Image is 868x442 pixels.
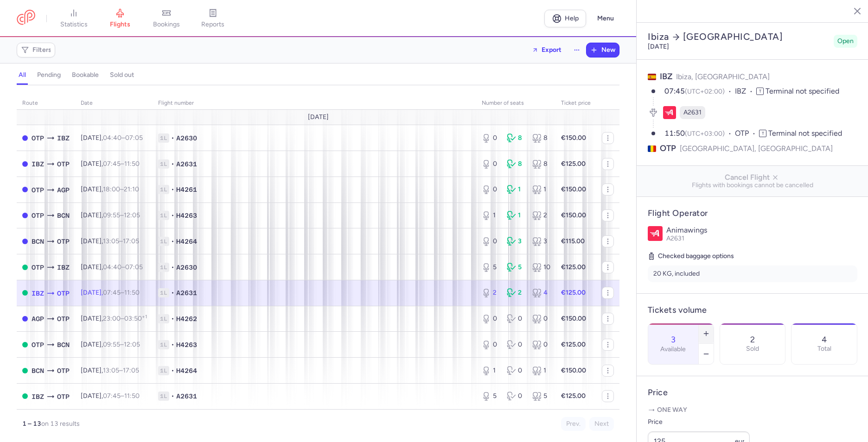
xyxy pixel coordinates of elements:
[17,10,35,27] a: CitizenPlane red outlined logo
[660,346,686,353] label: Available
[565,15,579,22] span: Help
[176,391,197,401] span: A2631
[57,262,70,272] span: IBZ
[103,366,119,374] time: 13:05
[507,211,524,220] div: 1
[532,314,550,323] div: 0
[648,405,857,415] p: One way
[103,211,140,219] span: –
[482,211,499,220] div: 1
[57,288,70,298] span: OTP
[660,71,672,82] span: IBZ
[176,314,197,323] span: H4262
[142,314,147,320] sup: +1
[57,210,70,221] span: BCN
[124,185,139,193] time: 21:10
[51,8,97,29] a: statistics
[32,159,44,169] span: IBZ
[561,315,586,322] strong: €150.00
[532,288,550,297] div: 4
[532,391,550,401] div: 5
[676,72,770,81] span: Ibiza, [GEOGRAPHIC_DATA]
[648,305,857,316] h4: Tickets volume
[561,160,586,168] strong: €125.00
[124,392,140,400] time: 11:50
[32,236,44,246] span: BCN
[158,133,169,143] span: 1L
[735,86,756,97] span: IBZ
[17,43,55,57] button: Filters
[507,133,524,143] div: 8
[176,133,197,143] span: A2630
[507,185,524,194] div: 1
[103,134,143,142] span: –
[561,211,586,219] strong: €150.00
[158,314,169,323] span: 1L
[171,391,174,401] span: •
[482,237,499,246] div: 0
[81,315,147,322] span: [DATE],
[103,392,121,400] time: 07:45
[176,340,197,349] span: H4263
[57,185,70,195] span: AGP
[507,263,524,272] div: 5
[153,96,476,110] th: Flight number
[125,134,143,142] time: 07:05
[482,391,499,401] div: 5
[57,133,70,143] span: IBZ
[158,211,169,220] span: 1L
[158,288,169,297] span: 1L
[103,263,143,271] span: –
[561,341,586,348] strong: €125.00
[176,159,197,169] span: A2631
[97,8,143,29] a: flights
[103,289,140,297] span: –
[507,237,524,246] div: 3
[532,185,550,194] div: 1
[482,288,499,297] div: 2
[32,185,44,195] span: OTP
[482,314,499,323] div: 0
[648,265,857,282] li: 20 KG, included
[81,263,143,271] span: [DATE],
[532,133,550,143] div: 8
[507,366,524,375] div: 0
[171,133,174,143] span: •
[158,391,169,401] span: 1L
[507,314,524,323] div: 0
[532,211,550,220] div: 2
[41,420,80,428] span: on 13 results
[110,71,134,79] h4: sold out
[32,288,44,298] span: IBZ
[666,234,684,242] span: A2631
[32,366,44,376] span: BCN
[81,366,139,374] span: [DATE],
[32,133,44,143] span: OTP
[124,315,147,322] time: 03:50
[750,335,755,344] p: 2
[476,96,555,110] th: number of seats
[103,160,140,168] span: –
[532,340,550,349] div: 0
[103,341,140,348] span: –
[158,366,169,375] span: 1L
[482,159,499,169] div: 0
[57,159,70,169] span: OTP
[176,366,197,375] span: H4264
[81,237,139,245] span: [DATE],
[171,340,174,349] span: •
[561,237,585,245] strong: €115.00
[81,289,140,297] span: [DATE],
[171,314,174,323] span: •
[561,289,586,297] strong: €125.00
[60,20,88,29] span: statistics
[648,208,857,219] h4: Flight Operator
[555,96,596,110] th: Ticket price
[176,263,197,272] span: A2630
[482,340,499,349] div: 0
[75,96,153,110] th: date
[660,143,676,154] span: OTP
[176,288,197,297] span: A2631
[103,160,121,168] time: 07:45
[22,420,41,428] strong: 1 – 13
